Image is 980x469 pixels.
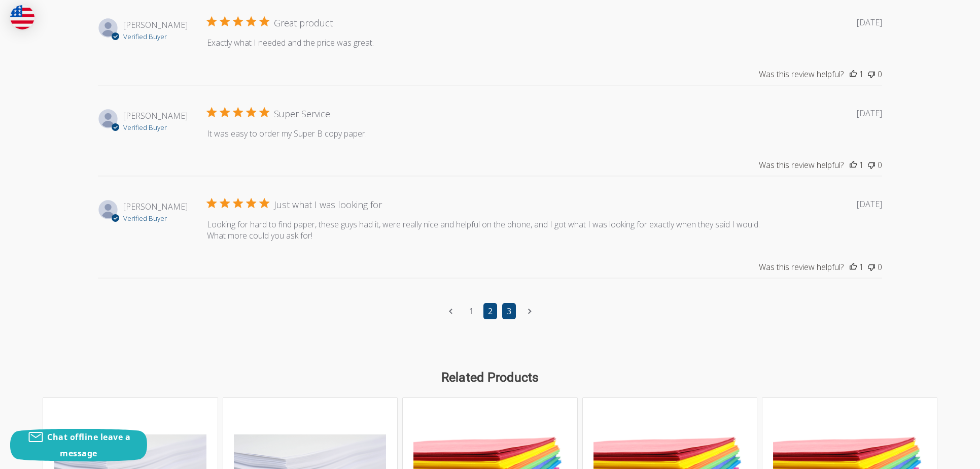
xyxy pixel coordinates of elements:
div: 1 [859,261,864,273]
div: Super Service [274,108,330,120]
span: Mark N. [123,201,188,212]
a: Navigate to page 2 of comments [483,303,497,319]
div: 5 out of 5 stars [207,108,269,117]
a: Navigate to next page [523,303,536,319]
button: This review was helpful [850,69,857,80]
button: This review was not helpful [868,69,875,80]
button: This review was not helpful [868,261,875,273]
div: [DATE] [857,108,882,119]
span: Patti A. [123,19,188,30]
button: Chat offline leave a message [10,429,147,461]
span: Verified Buyer [123,123,167,132]
div: Was this review helpful? [759,261,844,273]
h2: Related Products [43,368,937,387]
div: 1 [859,159,864,171]
span: Bill M. [123,110,188,121]
iframe: Google Customer Reviews [896,442,980,469]
div: [DATE] [857,17,882,28]
div: Great product [274,17,333,29]
span: Verified Buyer [123,214,167,223]
div: [DATE] [857,198,882,210]
a: Navigate to page 1 of comments [465,303,478,319]
img: duty and tax information for United States [10,5,34,29]
button: This review was helpful [850,159,857,171]
a: Navigate to page 3 of comments [502,303,516,319]
button: This review was helpful [850,261,857,273]
div: 5 out of 5 stars [207,17,269,26]
div: Was this review helpful? [759,159,844,171]
a: Navigate to previous page [444,303,457,319]
span: Chat offline leave a message [47,431,130,459]
div: 0 [878,261,882,273]
div: 1 [859,69,864,80]
div: 0 [878,159,882,171]
div: Just what I was looking for [274,198,382,211]
button: This review was not helpful [868,159,875,171]
span: Verified Buyer [123,32,167,41]
div: 0 [878,69,882,80]
div: Was this review helpful? [759,69,844,80]
div: 5 out of 5 stars [207,198,269,208]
